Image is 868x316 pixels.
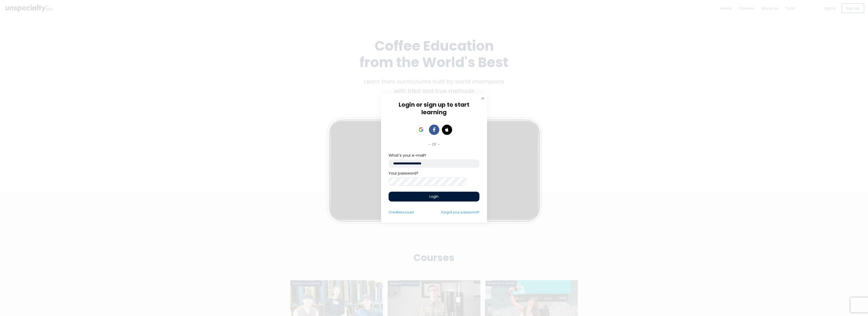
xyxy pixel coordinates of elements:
[389,210,414,215] a: CreateAccount
[429,194,439,199] span: Login
[399,101,469,116] span: Login or sign up to start learning
[432,141,436,147] span: or
[400,210,414,215] span: Account
[441,210,479,215] a: Forgot your password?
